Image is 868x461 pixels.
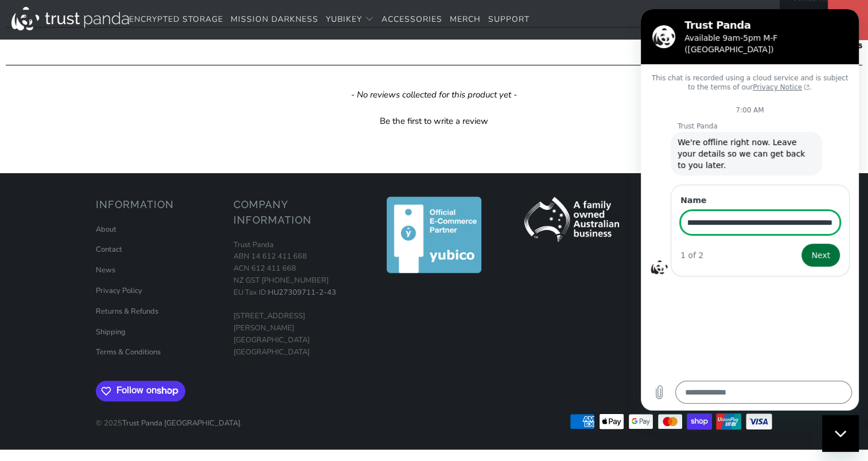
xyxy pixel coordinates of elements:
img: Trust Panda Australia [11,7,129,30]
p: Trust Panda ABN 14 612 411 668 ACN 612 411 668 NZ GST [PHONE_NUMBER] EU Tax ID: [STREET_ADDRESS][... [233,239,360,358]
span: Accessories [382,14,442,25]
p: © 2025 . [96,406,242,429]
a: HU27309711-2-43 [268,287,336,298]
a: Privacy Policy [96,286,142,296]
a: Shipping [96,327,126,337]
a: Merch [450,6,481,33]
em: - No reviews collected for this product yet - [351,89,517,101]
a: Contact [96,244,122,255]
a: Returns & Refunds [96,306,158,317]
span: Support [488,14,530,25]
span: Merch [450,14,481,25]
div: Be the first to write a review [6,112,862,127]
a: Trust Panda [GEOGRAPHIC_DATA] [122,418,240,428]
a: Support [488,6,530,33]
a: Encrypted Storage [129,6,223,33]
a: Accessories [382,6,442,33]
span: Encrypted Storage [129,14,223,25]
a: Mission Darkness [231,6,318,33]
span: Mission Darkness [231,14,318,25]
summary: YubiKey [326,6,374,33]
iframe: Messaging window [641,9,859,411]
a: Terms & Conditions [96,347,161,357]
a: News [96,265,115,275]
a: About [96,224,116,235]
nav: Translation missing: en.navigation.header.main_nav [129,6,530,33]
div: Be the first to write a review [380,115,488,127]
iframe: Button to launch messaging window, conversation in progress [822,415,859,452]
span: YubiKey [326,14,362,25]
